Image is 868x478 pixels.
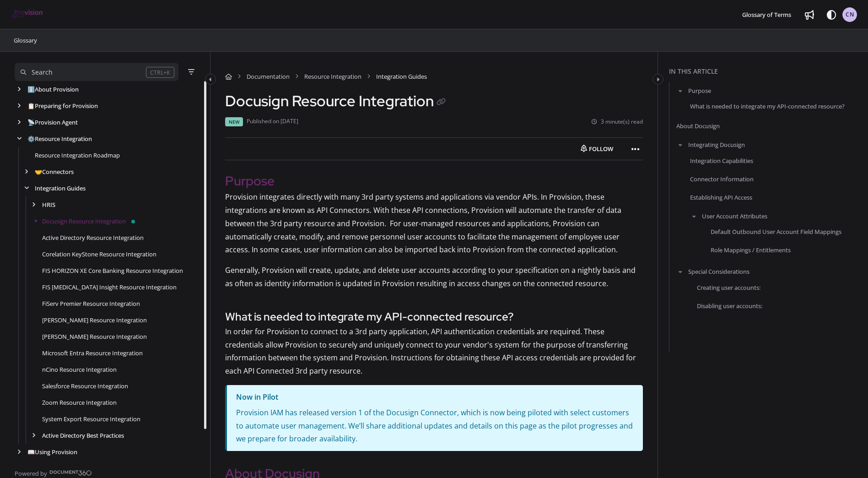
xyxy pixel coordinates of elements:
[690,211,698,221] button: arrow
[27,85,79,94] a: About Provision
[697,282,760,292] a: Creating user accounts:
[225,309,643,325] h3: What is needed to integrate my API-connected resource?
[669,66,864,76] div: In this article
[225,72,232,81] a: Home
[42,398,117,407] a: Zoom Resource Integration
[711,227,841,236] a: Default Outbound User Account Field Mappings
[225,190,643,256] p: Provision integrates directly with many 3rd party systems and applications via vendor APIs. In Pr...
[225,325,643,378] p: In order for Provision to connect to a 3rd party application, API authentication credentials are ...
[27,102,35,110] span: 📋
[29,431,38,440] div: arrow
[42,431,124,440] a: Active Directory Best Practices
[842,7,857,22] button: CN
[824,7,839,22] button: Theme options
[32,67,53,77] div: Search
[690,102,845,111] a: What is needed to integrate my API-connected resource?
[42,332,147,341] a: Jack Henry Symitar Resource Integration
[690,156,753,165] a: Integration Capabilities
[27,134,92,143] a: Resource Integration
[27,135,35,143] span: ⚙️
[573,141,621,156] button: Follow
[42,266,183,275] a: FIS HORIZON XE Core Banking Resource Integration
[15,85,24,94] div: arrow
[42,315,147,325] a: Jack Henry SilverLake Resource Integration
[434,95,448,110] button: Copy link of Docusign Resource Integration
[676,266,685,277] button: arrow
[802,7,817,22] a: Whats new
[42,200,55,209] a: HRIS
[688,267,749,276] a: Special Considerations
[15,63,178,81] button: Search
[27,101,98,110] a: Preparing for Provision
[35,151,120,160] a: Resource Integration Roadmap
[15,135,24,143] div: arrow
[15,467,92,478] a: Powered by Document360 - opens in a new tab
[27,85,35,93] span: ℹ️
[225,264,643,290] p: Generally, Provision will create, update, and delete user accounts according to your specificatio...
[236,406,634,445] p: Provision IAM has released version 1 of the Docusign Connector, which is now being piloted with s...
[711,245,791,255] a: Role Mappings / Entitlements
[22,168,31,176] div: arrow
[846,11,854,19] span: CN
[688,86,711,95] a: Purpose
[42,282,177,292] a: FIS IBS Insight Resource Integration
[676,86,685,96] button: arrow
[205,74,216,85] button: Category toggle
[697,301,762,310] a: Disabling user accounts:
[15,118,24,127] div: arrow
[42,365,117,374] a: nCino Resource Integration
[42,381,128,391] a: Salesforce Resource Integration
[27,448,35,456] span: 📖
[42,299,140,308] a: FiServ Premier Resource Integration
[22,184,31,193] div: arrow
[247,117,298,126] li: Published on [DATE]
[15,102,24,110] div: arrow
[29,201,38,209] div: arrow
[247,72,290,81] a: Documentation
[688,140,745,149] a: Integrating Docusign
[11,10,43,20] a: Project logo
[304,72,361,81] a: Resource Integration
[15,448,24,456] div: arrow
[690,174,754,183] a: Connector Information
[225,92,448,110] h1: Docusign Resource Integration
[628,141,643,156] button: Article more options
[13,35,38,46] a: Glossary
[15,469,47,478] span: Powered by
[27,447,77,456] a: Using Provision
[42,348,143,358] a: Microsoft Entra Resource Integration
[225,171,643,190] h2: Purpose
[42,414,140,424] a: System Export Resource Integration
[676,121,720,130] a: About Docusign
[690,193,752,202] a: Establishing API Access
[376,72,427,81] span: Integration Guides
[11,10,43,20] img: brand logo
[225,117,243,126] span: New
[42,217,126,226] a: Docusign Resource Integration
[27,118,78,127] a: Provision Agent
[676,140,685,150] button: arrow
[146,67,174,78] div: CTRL+K
[35,168,42,176] span: 🤝
[742,11,791,19] span: Glossary of Terms
[27,118,35,126] span: 📡
[49,470,92,476] img: Document360
[592,118,643,126] li: 3 minute(s) read
[236,391,634,404] p: Now in Pilot
[35,184,86,193] a: Integration Guides
[702,212,767,221] a: User Account Attributes
[42,233,144,242] a: Active Directory Resource Integration
[186,66,197,77] button: Filter
[42,250,156,259] a: Corelation KeyStone Resource Integration
[652,74,663,85] button: Category toggle
[35,167,74,176] a: Connectors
